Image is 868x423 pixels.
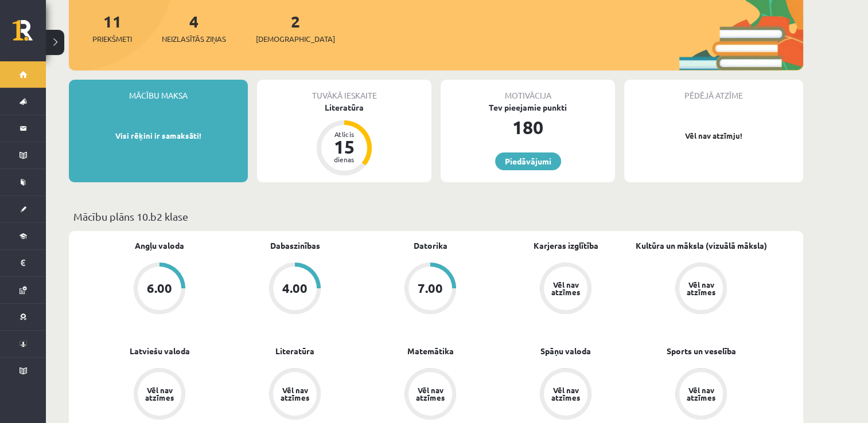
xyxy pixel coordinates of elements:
[270,240,320,252] a: Dabaszinības
[441,101,615,113] div: Tev pieejamie punkti
[407,345,454,357] a: Matemātika
[162,11,226,45] a: 4Neizlasītās ziņas
[550,386,582,401] div: Vēl nav atzīmes
[667,345,736,357] a: Sports un veselība
[363,368,498,422] a: Vēl nav atzīmes
[92,263,227,316] a: 6.00
[256,33,335,45] span: [DEMOGRAPHIC_DATA]
[550,281,582,296] div: Vēl nav atzīmes
[143,386,176,401] div: Vēl nav atzīmes
[495,152,561,170] a: Piedāvājumi
[327,156,361,163] div: dienas
[135,240,184,252] a: Angļu valoda
[498,263,633,316] a: Vēl nav atzīmes
[92,368,227,422] a: Vēl nav atzīmes
[279,386,311,401] div: Vēl nav atzīmes
[257,80,431,101] div: Tuvākā ieskaite
[441,80,615,101] div: Motivācija
[633,263,769,316] a: Vēl nav atzīmes
[630,130,797,142] p: Vēl nav atzīmju!
[327,138,361,156] div: 15
[227,368,363,422] a: Vēl nav atzīmes
[633,368,769,422] a: Vēl nav atzīmes
[282,282,308,295] div: 4.00
[363,263,498,316] a: 7.00
[498,368,633,422] a: Vēl nav atzīmes
[92,11,132,45] a: 11Priekšmeti
[418,282,443,295] div: 7.00
[256,11,335,45] a: 2[DEMOGRAPHIC_DATA]
[147,282,172,295] div: 6.00
[414,386,446,401] div: Vēl nav atzīmes
[92,33,132,45] span: Priekšmeti
[414,240,447,252] a: Datorika
[327,131,361,138] div: Atlicis
[13,20,46,49] a: Rīgas 1. Tālmācības vidusskola
[162,33,226,45] span: Neizlasītās ziņas
[685,281,717,296] div: Vēl nav atzīmes
[227,263,363,316] a: 4.00
[69,80,248,101] div: Mācību maksa
[73,209,799,224] p: Mācību plāns 10.b2 klase
[624,80,803,101] div: Pēdējā atzīme
[257,101,431,113] div: Literatūra
[275,345,314,357] a: Literatūra
[130,345,190,357] a: Latviešu valoda
[441,113,615,141] div: 180
[540,345,591,357] a: Spāņu valoda
[75,130,242,142] p: Visi rēķini ir samaksāti!
[636,240,767,252] a: Kultūra un māksla (vizuālā māksla)
[685,386,717,401] div: Vēl nav atzīmes
[257,101,431,177] a: Literatūra Atlicis 15 dienas
[534,240,598,252] a: Karjeras izglītība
